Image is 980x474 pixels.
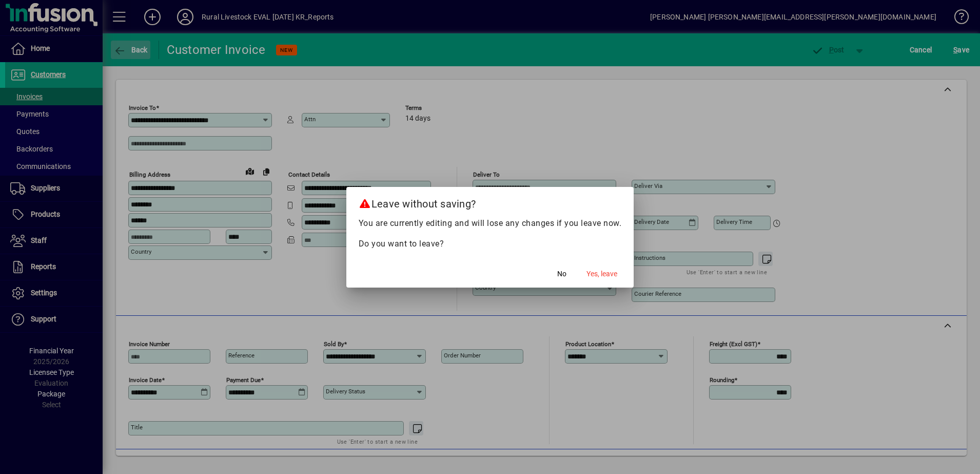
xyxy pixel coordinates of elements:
span: Yes, leave [586,269,617,279]
h2: Leave without saving? [346,187,634,217]
button: No [545,265,578,283]
p: You are currently editing and will lose any changes if you leave now. [359,217,622,230]
span: No [557,269,566,279]
button: Yes, leave [582,265,621,283]
p: Do you want to leave? [359,238,622,250]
